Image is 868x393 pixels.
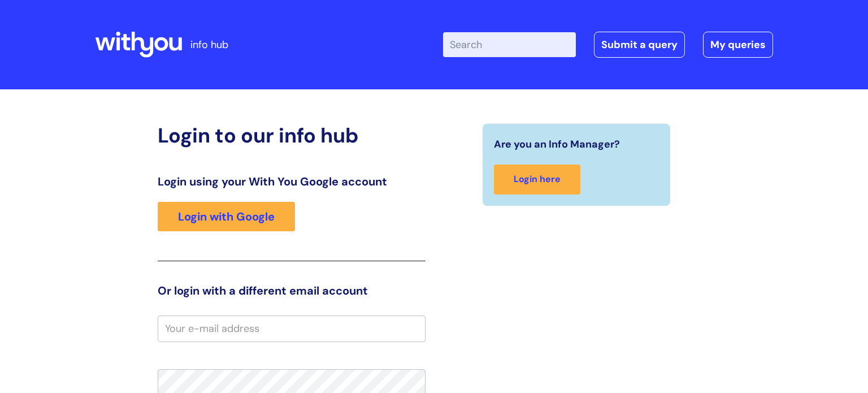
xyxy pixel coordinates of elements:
input: Your e-mail address [158,316,426,342]
h3: Or login with a different email account [158,284,426,297]
a: My queries [703,32,773,58]
span: Are you an Info Manager? [494,135,620,153]
a: Login with Google [158,202,295,231]
p: info hub [190,36,228,54]
a: Submit a query [594,32,685,58]
a: Login here [494,165,580,195]
h2: Login to our info hub [158,123,426,148]
input: Search [443,32,576,57]
h3: Login using your With You Google account [158,175,426,188]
